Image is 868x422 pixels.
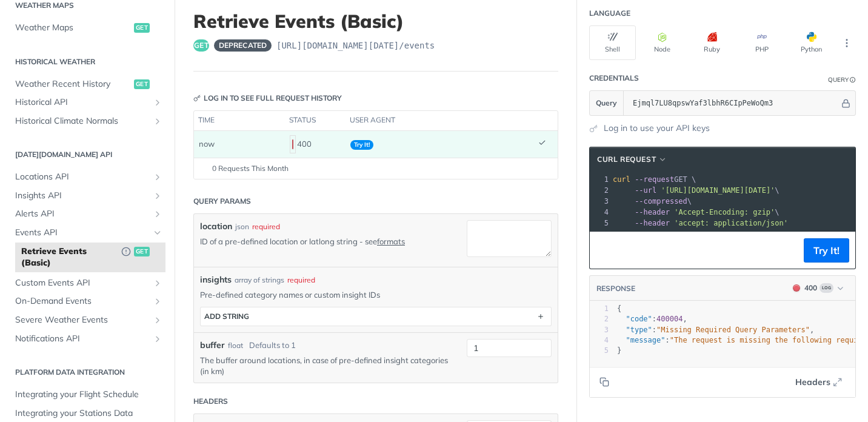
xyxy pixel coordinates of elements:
[153,296,162,306] button: Show subpages for On-Demand Events
[596,373,613,391] button: Copy to clipboard
[200,236,449,247] p: ID of a pre-defined location or latlong string - see
[9,93,165,112] a: Historical APIShow subpages for Historical API
[290,134,341,155] div: 400
[635,186,656,195] span: --url
[153,209,162,219] button: Show subpages for Alerts API
[850,77,856,83] i: Information
[15,190,150,202] span: Insights API
[674,219,788,227] span: 'accept: application/json'
[193,93,342,104] div: Log in to see full request history
[201,307,551,326] button: ADD string
[820,283,833,293] span: Log
[596,241,613,260] button: Copy to clipboard
[840,97,852,109] button: Hide
[204,312,249,321] div: ADD string
[252,221,280,232] div: required
[590,325,609,335] div: 3
[346,111,533,130] th: user agent
[793,284,800,292] span: 400
[589,25,636,60] button: Shell
[590,174,610,185] div: 1
[228,340,243,351] div: float
[235,221,249,232] div: json
[214,39,272,52] span: deprecated
[193,95,201,102] svg: Key
[9,367,165,378] h2: Platform DATA integration
[377,236,405,246] a: formats
[193,39,209,52] span: get
[153,191,162,201] button: Show subpages for Insights API
[617,304,621,313] span: {
[613,186,780,195] span: \
[590,91,624,115] button: Query
[9,205,165,223] a: Alerts APIShow subpages for Alerts API
[15,277,150,289] span: Custom Events API
[590,196,610,207] div: 3
[613,197,692,206] span: \
[153,315,162,325] button: Show subpages for Severe Weather Events
[590,335,609,346] div: 4
[738,25,785,60] button: PHP
[153,334,162,344] button: Show subpages for Notifications API
[15,333,150,345] span: Notifications API
[292,139,293,149] span: 400
[9,292,165,310] a: On-Demand EventsShow subpages for On-Demand Events
[604,122,710,135] a: Log in to use your API keys
[589,73,639,84] div: Credentials
[9,75,165,93] a: Weather Recent Historyget
[134,79,150,89] span: get
[613,208,780,216] span: \
[235,275,284,286] div: array of strings
[21,246,115,269] span: Retrieve Events (Basic)
[841,38,852,49] svg: More ellipsis
[589,8,630,19] div: Language
[9,224,165,242] a: Events APIHide subpages for Events API
[9,311,165,329] a: Severe Weather EventsShow subpages for Severe Weather Events
[590,218,610,229] div: 5
[9,187,165,205] a: Insights APIShow subpages for Insights API
[15,243,165,272] a: Retrieve Events (Basic)Deprecated Endpointget
[153,172,162,182] button: Show subpages for Locations API
[590,304,609,314] div: 1
[200,273,232,286] span: insights
[134,23,150,33] span: get
[153,228,162,238] button: Hide subpages for Events API
[285,111,346,130] th: status
[15,96,150,109] span: Historical API
[153,278,162,288] button: Show subpages for Custom Events API
[626,326,652,334] span: "type"
[617,346,621,355] span: }
[153,98,162,107] button: Show subpages for Historical API
[788,25,835,60] button: Python
[200,289,552,300] p: Pre-defined category names or custom insight IDs
[626,315,652,323] span: "code"
[15,171,150,183] span: Locations API
[15,78,131,90] span: Weather Recent History
[627,91,840,115] input: apikey
[193,196,251,207] div: Query Params
[787,282,849,294] button: 400400Log
[838,34,856,52] button: More Languages
[626,336,665,344] span: "message"
[9,149,165,160] h2: [DATE][DOMAIN_NAME] API
[613,175,630,184] span: curl
[9,386,165,404] a: Integrating your Flight Schedule
[15,389,162,401] span: Integrating your Flight Schedule
[15,208,150,220] span: Alerts API
[617,315,687,323] span: : ,
[15,295,150,307] span: On-Demand Events
[200,339,225,352] label: buffer
[593,153,672,166] button: cURL Request
[193,10,558,32] h1: Retrieve Events (Basic)
[590,185,610,196] div: 2
[635,219,670,227] span: --header
[9,168,165,186] a: Locations APIShow subpages for Locations API
[804,238,849,263] button: Try It!
[199,139,215,149] span: now
[200,355,449,377] p: The buffer around locations, in case of pre-defined insight categories (in km)
[212,163,289,174] span: 0 Requests This Month
[674,208,775,216] span: 'Accept-Encoding: gzip'
[9,56,165,67] h2: Historical Weather
[639,25,686,60] button: Node
[9,19,165,37] a: Weather Mapsget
